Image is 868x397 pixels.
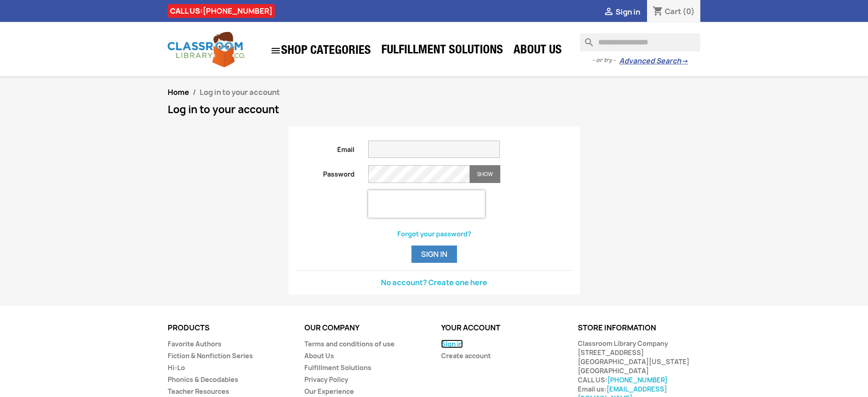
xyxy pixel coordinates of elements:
[441,351,491,360] a: Create account
[580,33,591,44] i: search
[681,57,688,66] span: →
[616,7,640,17] span: Sign in
[266,41,375,61] a: SHOP CATEGORIES
[580,33,700,52] input: Search
[168,4,275,18] div: CALL US:
[304,363,371,372] a: Fulfillment Solutions
[578,324,701,332] p: Store information
[168,351,253,360] a: Fiction & Nonfiction Series
[665,6,681,16] span: Cart
[470,165,500,183] button: Show
[289,141,362,154] label: Email
[304,340,395,348] a: Terms and conditions of use
[368,190,485,218] iframe: reCAPTCHA
[168,32,245,67] img: Classroom Library Company
[168,363,185,372] a: Hi-Lo
[652,6,663,17] i: shopping_cart
[368,165,470,183] input: Password input
[304,324,427,332] p: Our company
[168,87,189,97] a: Home
[377,42,508,60] a: Fulfillment Solutions
[200,87,280,97] span: Log in to your account
[397,230,471,238] a: Forgot your password?
[304,387,354,396] a: Our Experience
[509,42,566,60] a: About Us
[411,246,457,263] button: Sign in
[603,7,640,17] a:  Sign in
[168,387,229,396] a: Teacher Resources
[168,324,291,332] p: Products
[683,6,695,16] span: (0)
[168,375,238,384] a: Phonics & Decodables
[619,57,688,66] a: Advanced Search→
[203,6,272,16] a: [PHONE_NUMBER]
[441,323,500,333] a: Your account
[304,375,348,384] a: Privacy Policy
[168,104,701,115] h1: Log in to your account
[607,376,668,384] a: [PHONE_NUMBER]
[270,45,281,56] i: 
[304,351,334,360] a: About Us
[381,277,487,287] a: No account? Create one here
[168,340,221,348] a: Favorite Authors
[289,165,362,179] label: Password
[592,56,619,65] span: - or try -
[603,7,614,18] i: 
[441,340,463,348] a: Sign in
